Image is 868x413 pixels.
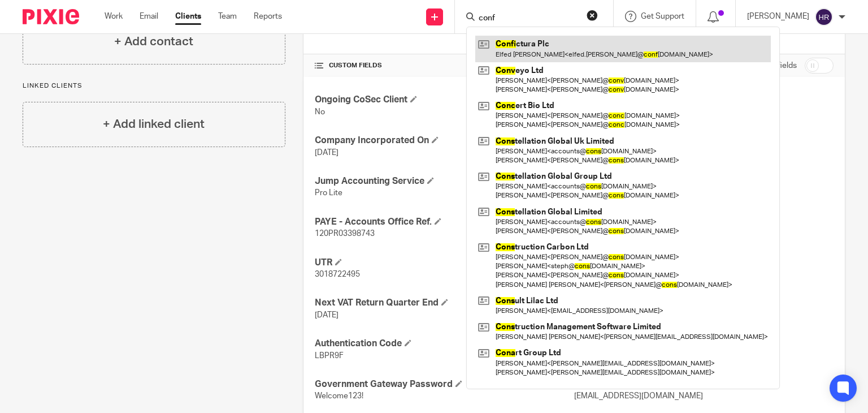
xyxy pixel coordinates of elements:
h4: + Add linked client [103,115,205,133]
button: Clear [587,10,598,21]
span: LBPR9F [315,352,344,360]
img: svg%3E [815,8,833,26]
h4: Government Gateway Password [315,378,574,390]
img: Pixie [23,9,79,24]
h4: UTR [315,257,574,269]
a: Work [105,11,123,22]
a: Clients [175,11,201,22]
h4: Jump Accounting Service [315,175,574,187]
span: 3018722495 [315,270,360,278]
p: [PERSON_NAME] [747,11,809,22]
h4: Authentication Code [315,338,574,350]
h4: Ongoing CoSec Client [315,94,574,106]
span: No [315,108,325,116]
a: Email [140,11,158,22]
span: [DATE] [315,311,338,319]
h4: Company Incorporated On [315,135,574,147]
span: 120PR03398743 [315,230,375,238]
span: Welcome123! [315,392,363,400]
span: [DATE] [315,149,338,157]
h4: + Add contact [114,33,193,50]
p: Linked clients [23,81,285,91]
h4: Next VAT Return Quarter End [315,297,574,309]
span: Get Support [641,12,684,20]
span: [EMAIL_ADDRESS][DOMAIN_NAME] [574,392,703,400]
a: Reports [254,11,282,22]
a: Team [218,11,237,22]
span: Pro Lite [315,189,342,197]
input: Search [478,14,579,24]
h4: PAYE - Accounts Office Ref. [315,216,574,228]
h4: CUSTOM FIELDS [315,61,574,70]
